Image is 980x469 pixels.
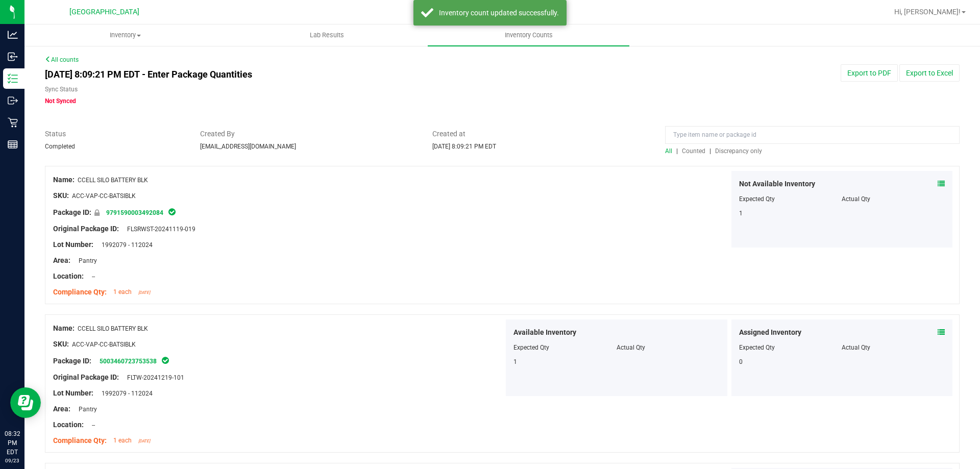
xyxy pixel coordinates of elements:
[439,8,559,18] div: Inventory count updated successfully.
[53,240,93,249] span: Lot Number:
[53,288,107,296] span: Compliance Qty:
[8,139,18,150] inline-svg: Reports
[682,147,705,155] span: Counted
[53,272,84,280] span: Location:
[226,24,428,46] a: Lab Results
[45,97,76,105] span: Not Synced
[53,208,91,216] span: Package ID:
[432,129,650,139] span: Created at
[113,288,132,295] span: 1 each
[72,192,136,200] span: ACC-VAP-CC-BATSIBLK
[25,31,226,40] span: Inventory
[138,290,150,295] span: [DATE]
[739,179,815,189] span: Not Available Inventory
[53,357,91,365] span: Package ID:
[842,194,945,204] div: Actual Qty
[78,325,148,332] span: CCELL SILO BATTERY BLK
[53,340,69,348] span: SKU:
[53,225,119,233] span: Original Package ID:
[8,117,18,128] inline-svg: Retail
[739,327,801,338] span: Assigned Inventory
[894,8,961,16] span: Hi, [PERSON_NAME]!
[665,126,960,144] input: Type item name or package id
[8,30,18,40] inline-svg: Analytics
[106,209,163,216] a: 9791590003492084
[5,429,20,457] p: 08:32 PM EDT
[739,194,842,204] div: Expected Qty
[53,436,107,445] span: Compliance Qty:
[513,327,576,338] span: Available Inventory
[73,406,97,413] span: Pantry
[53,324,75,332] span: Name:
[78,177,148,184] span: CCELL SILO BATTERY BLK
[617,344,645,351] span: Actual Qty
[96,241,153,249] span: 1992079 - 112024
[665,147,676,155] a: All
[10,387,41,418] iframe: Resource center
[167,207,177,217] span: In Sync
[72,341,136,348] span: ACC-VAP-CC-BATSIBLK
[739,357,842,366] div: 0
[45,56,79,63] a: All counts
[665,147,672,155] span: All
[432,143,496,150] span: [DATE] 8:09:21 PM EDT
[122,226,195,233] span: FLSRWST-20241119-019
[138,439,150,443] span: [DATE]
[709,147,711,155] span: |
[513,344,549,351] span: Expected Qty
[53,405,70,413] span: Area:
[45,129,185,139] span: Status
[676,147,678,155] span: |
[200,129,418,139] span: Created By
[45,85,78,94] label: Sync Status
[713,147,762,155] a: Discrepancy only
[841,64,898,82] button: Export to PDF
[45,69,572,80] h4: [DATE] 8:09:21 PM EDT - Enter Package Quantities
[491,31,567,40] span: Inventory Counts
[715,147,762,155] span: Discrepancy only
[69,8,139,16] span: [GEOGRAPHIC_DATA]
[113,437,132,444] span: 1 each
[53,191,69,200] span: SKU:
[842,343,945,352] div: Actual Qty
[739,343,842,352] div: Expected Qty
[73,257,97,264] span: Pantry
[53,176,75,184] span: Name:
[100,358,157,365] a: 5003460723753538
[8,52,18,62] inline-svg: Inbound
[428,24,629,46] a: Inventory Counts
[513,358,517,365] span: 1
[679,147,709,155] a: Counted
[161,355,170,365] span: In Sync
[87,422,95,429] span: --
[8,73,18,84] inline-svg: Inventory
[53,256,70,264] span: Area:
[53,373,119,381] span: Original Package ID:
[53,421,84,429] span: Location:
[200,143,296,150] span: [EMAIL_ADDRESS][DOMAIN_NAME]
[45,143,75,150] span: Completed
[5,457,20,464] p: 09/23
[8,95,18,106] inline-svg: Outbound
[87,273,95,280] span: --
[739,209,842,218] div: 1
[24,24,226,46] a: Inventory
[53,389,93,397] span: Lot Number:
[899,64,960,82] button: Export to Excel
[296,31,358,40] span: Lab Results
[96,390,153,397] span: 1992079 - 112024
[122,374,184,381] span: FLTW-20241219-101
